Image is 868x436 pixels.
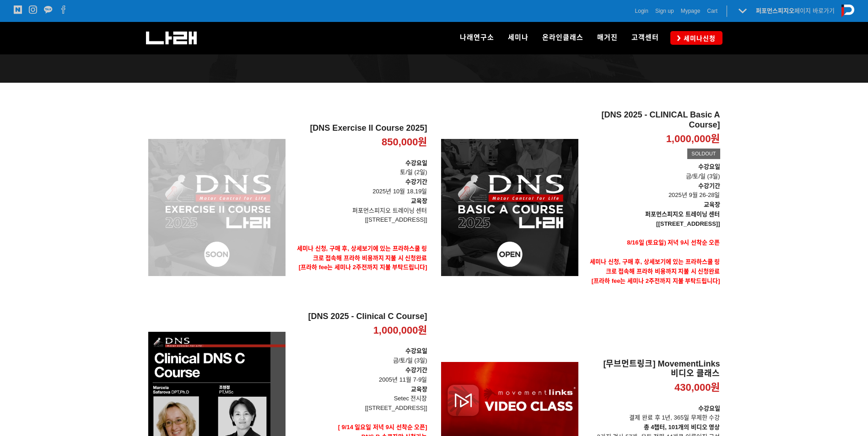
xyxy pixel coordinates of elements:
[338,424,427,431] strong: [ 9/14 일요일 저녁 9시 선착순 오픈]
[542,33,583,42] span: 온라인클래스
[405,178,427,185] strong: 수강기간
[687,149,720,160] div: SOLDOUT
[292,206,427,216] p: 퍼포먼스피지오 트레이닝 센터
[405,347,427,354] strong: 수강요일
[756,7,794,14] strong: 퍼포먼스피지오
[292,177,427,197] p: 2025년 10월 18,19일
[292,159,427,178] p: 토/일 (2일)
[645,211,720,218] strong: 퍼포먼스피지오 트레이닝 센터
[585,181,720,201] p: 2025년 9월 26-28일
[508,33,528,42] span: 세미나
[411,197,427,204] strong: 교육장
[635,6,648,16] a: Login
[585,110,720,305] a: [DNS 2025 - CLINICAL Basic A Course] 1,000,000원 SOLDOUT 수강요일금/토/일 (3일)수강기간 2025년 9월 26-28일교육장퍼포먼스...
[698,182,720,189] strong: 수강기간
[299,264,427,271] span: [프라하 fee는 세미나 2주전까지 지불 부탁드립니다]
[674,381,720,394] p: 430,000원
[756,7,835,14] a: 퍼포먼스피지오페이지 바로가기
[597,33,618,42] span: 매거진
[373,324,427,337] p: 1,000,000원
[382,136,427,149] p: 850,000원
[585,404,720,423] p: 결제 완료 후 1년, 365일 무제한 수강
[292,123,427,292] a: [DNS Exercise II Course 2025] 850,000원 수강요일토/일 (2일)수강기간 2025년 10월 18,19일교육장퍼포먼스피지오 트레이닝 센터[[STREE...
[292,215,427,225] p: [[STREET_ADDRESS]]
[670,31,722,44] a: 세미나신청
[292,346,427,366] p: 금/토/일 (3일)
[644,424,720,431] strong: 총 4챕터, 101개의 비디오 영상
[655,6,674,16] a: Sign up
[292,123,427,133] h2: [DNS Exercise II Course 2025]
[707,6,717,16] a: Cart
[625,22,666,54] a: 고객센터
[585,359,720,379] h2: [무브먼트링크] MovementLinks 비디오 클래스
[681,6,701,16] a: Mypage
[585,162,720,181] p: 금/토/일 (3일)
[535,22,590,54] a: 온라인클래스
[704,201,720,208] strong: 교육장
[666,133,720,146] p: 1,000,000원
[592,277,720,284] span: [프라하 fee는 세미나 2주전까지 지불 부탁드립니다]
[292,312,427,322] h2: [DNS 2025 - Clinical C Course]
[405,160,427,166] strong: 수강요일
[460,33,494,42] span: 나래연구소
[656,220,720,227] strong: [[STREET_ADDRESS]]
[698,405,720,412] strong: 수강요일
[297,245,427,261] strong: 세미나 신청, 구매 후, 상세보기에 있는 프라하스쿨 링크로 접속해 프라하 비용까지 지불 시 신청완료
[631,33,659,42] span: 고객센터
[698,163,720,170] strong: 수강요일
[405,367,427,373] strong: 수강기간
[292,394,427,404] p: Setec 전시장
[627,239,720,246] span: 8/16일 (토요일) 저녁 9시 선착순 오픈
[292,404,427,413] p: [[STREET_ADDRESS]]
[453,22,501,54] a: 나래연구소
[411,386,427,393] strong: 교육장
[292,366,427,385] p: 2005년 11월 7-9일
[590,258,720,275] strong: 세미나 신청, 구매 후, 상세보기에 있는 프라하스쿨 링크로 접속해 프라하 비용까지 지불 시 신청완료
[501,22,535,54] a: 세미나
[681,34,716,43] span: 세미나신청
[590,22,625,54] a: 매거진
[585,110,720,130] h2: [DNS 2025 - CLINICAL Basic A Course]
